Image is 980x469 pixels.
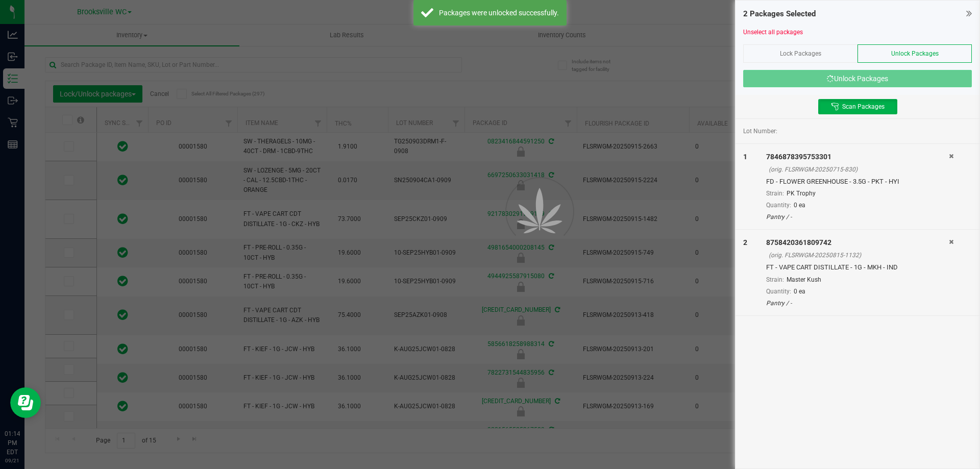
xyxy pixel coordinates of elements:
span: Scan Packages [842,103,885,111]
div: Pantry / - [766,212,949,221]
span: Quantity: [766,288,791,295]
iframe: Resource center [10,387,41,418]
div: FD - FLOWER GREENHOUSE - 3.5G - PKT - HYI [766,177,949,187]
div: 8758420361809742 [766,237,949,248]
div: Packages were unlocked successfully. [439,8,559,18]
div: (orig. FLSRWGM-20250715-830) [769,165,949,174]
div: FT - VAPE CART DISTILLATE - 1G - MKH - IND [766,262,949,273]
span: Lock Packages [780,50,821,57]
div: 7846878395753301 [766,152,949,162]
span: Strain: [766,276,784,283]
span: PK Trophy [787,190,816,197]
span: Strain: [766,190,784,197]
span: 0 ea [794,288,805,295]
span: 0 ea [794,202,805,209]
button: Unlock Packages [743,70,972,87]
span: Unlock Packages [891,50,939,57]
div: Pantry / - [766,299,949,308]
span: 1 [743,153,747,161]
span: Quantity: [766,202,791,209]
a: Unselect all packages [743,29,803,36]
button: Scan Packages [818,99,897,114]
span: 2 [743,238,747,246]
span: Master Kush [787,276,821,283]
div: (orig. FLSRWGM-20250815-1132) [769,251,949,260]
span: Lot Number: [743,127,777,136]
